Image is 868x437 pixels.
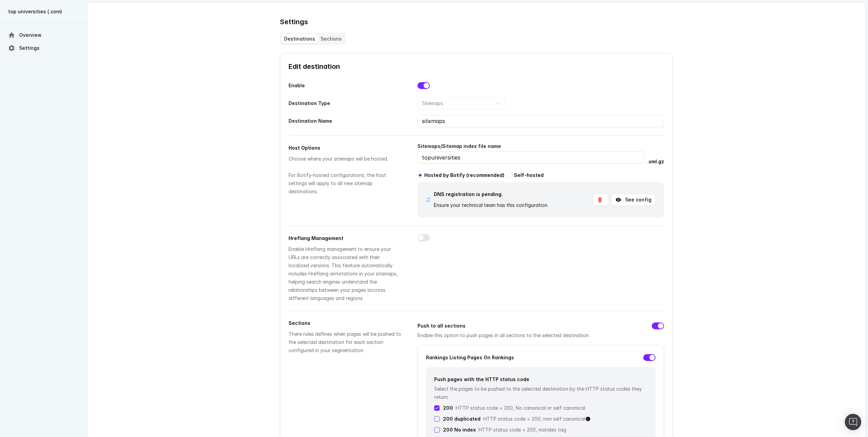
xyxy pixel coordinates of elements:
div: Open Intercom Messenger [845,414,861,430]
button: Destinations [281,34,318,44]
a: Overview [5,29,82,41]
label: Self-hosted [514,171,544,179]
h1: Settings [280,16,308,27]
label: Rankings Listing Pages On Rankings [426,353,514,362]
h2: Host Options [289,144,401,152]
a: Settings [5,42,82,54]
div: There rules defines when pages will be pushed to the selected destination for each section config... [289,330,401,355]
div: .xml.gz [647,157,664,166]
label: Hosted by Botify (recommended) [424,171,504,179]
h2: Hreflang Management [289,234,401,242]
label: 200 [443,404,453,412]
p: HTTP status code = 200, No canonical or self canonical [456,404,585,412]
label: Destination Name [289,115,401,127]
label: 200 No index [443,426,476,434]
h2: Sections [289,319,401,327]
div: Ensure your technical team has this configuration. [434,201,548,209]
button: top universities (.com) [5,5,82,18]
label: Enable [289,79,401,92]
label: Sitemaps/Sitemap index file name [417,144,645,151]
h3: DNS registration is pending. [434,190,548,198]
div: HTTP status code = 200, non self canonical [483,415,591,423]
p: HTTP status code = 200, noindex tag [479,426,566,434]
div: Enable Hreflang management to ensure your URLs are correctly associated with their localized vers... [289,245,401,302]
label: Destination Type [289,97,401,109]
p: Enable this option to push pages in all sections to the selected destination. [417,331,641,340]
button: See config [611,194,656,206]
p: Select the pages to be pushed to the selected destination by the HTTP status codes they return. [434,385,647,401]
label: Push pages with the HTTP status code [434,376,529,382]
label: 200 duplicated [443,415,481,423]
h2: Edit destination [289,62,664,71]
button: Sections [318,34,344,44]
label: Push to all sections [417,322,466,330]
div: Choose where your sitemaps will be hosted. For Botify-hosted configurations, the host settings wi... [289,155,401,196]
